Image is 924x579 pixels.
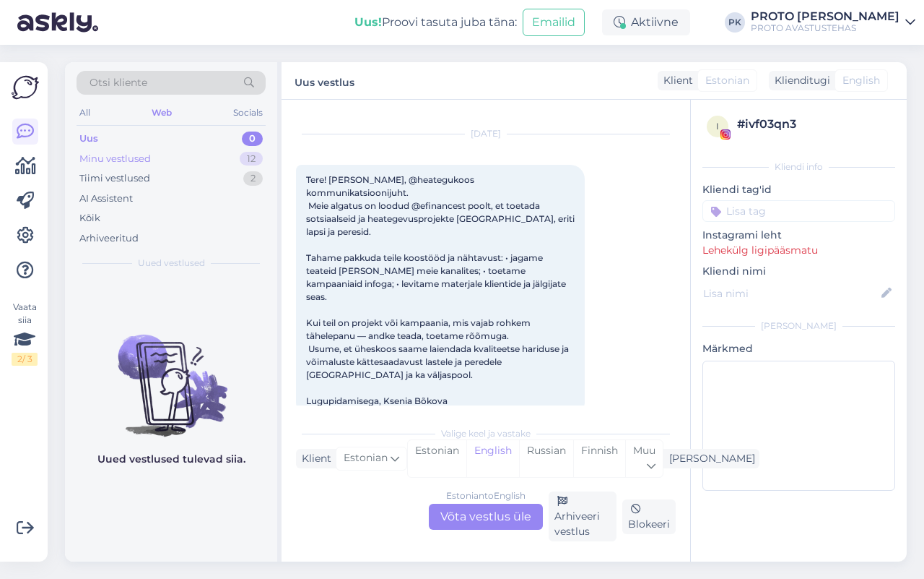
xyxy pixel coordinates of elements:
div: Valige keel ja vastake [296,427,676,440]
div: Vaata siia [12,301,38,366]
div: 0 [242,132,263,146]
p: Instagrami leht [702,228,895,243]
div: 2 [243,171,263,186]
div: PROTO [PERSON_NAME] [751,11,899,22]
div: # ivf03qn3 [737,116,891,133]
div: Russian [519,440,573,477]
div: Klient [658,73,693,88]
div: Uus [79,132,98,146]
div: Socials [230,103,266,122]
span: Otsi kliente [90,75,147,90]
div: Estonian to English [446,489,526,502]
p: Uued vestlused tulevad siia. [97,452,245,467]
span: Estonian [705,73,749,88]
div: All [77,103,93,122]
input: Lisa tag [702,200,895,222]
img: Askly Logo [12,74,39,101]
span: i [716,121,719,132]
span: Estonian [344,450,388,466]
p: Märkmed [702,341,895,356]
p: Kliendi nimi [702,264,895,279]
div: English [466,440,519,477]
div: Arhiveeritud [79,231,139,246]
div: Kliendi info [702,160,895,173]
button: Emailid [523,9,585,36]
div: Blokeeri [622,499,676,534]
b: Uus! [354,15,382,29]
span: English [842,73,880,88]
div: Aktiivne [602,9,690,35]
div: Klienditugi [769,73,830,88]
span: Tere! [PERSON_NAME], @heategukoos kommunikatsioonijuht. Meie algatus on loodud @efinancest poolt,... [306,174,577,406]
div: Minu vestlused [79,152,151,166]
div: Klient [296,451,331,466]
div: Web [149,103,175,122]
div: [PERSON_NAME] [663,451,755,466]
input: Lisa nimi [703,286,879,301]
span: Muu [633,444,655,457]
div: Estonian [408,440,466,477]
p: Kliendi tag'id [702,182,895,197]
div: Võta vestlus üle [429,504,543,530]
div: PROTO AVASTUSTEHAS [751,22,899,34]
div: Kõik [79,211,100,226]
img: No chats [65,309,277,439]
div: 2 / 3 [12,353,38,366]
div: PK [725,12,745,33]
div: Arhiveeri vestlus [549,492,616,541]
div: AI Assistent [79,192,133,206]
div: [PERSON_NAME] [702,319,895,333]
span: Uued vestlused [138,257,205,270]
p: Lehekülg ligipääsmatu [702,243,895,258]
div: 12 [240,152,263,166]
div: Finnish [573,440,625,477]
div: [DATE] [296,127,676,140]
a: PROTO [PERSON_NAME]PROTO AVASTUSTEHAS [751,11,915,34]
div: Tiimi vestlused [79,171,150,186]
div: Proovi tasuta juba täna: [354,14,517,31]
label: Uus vestlus [295,71,354,90]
